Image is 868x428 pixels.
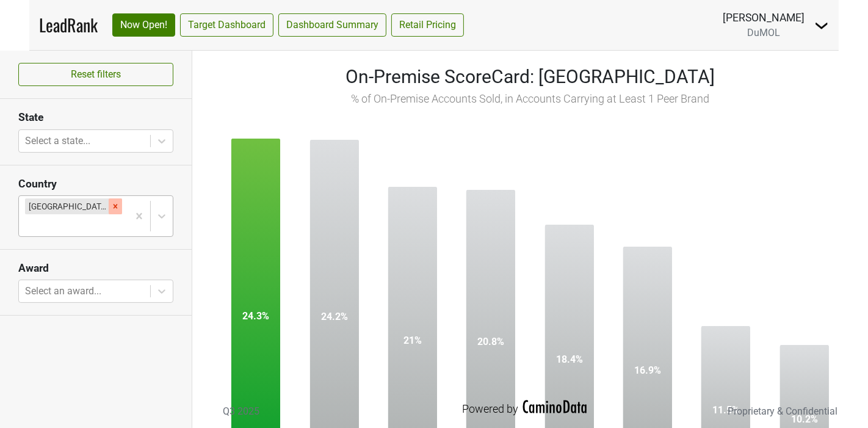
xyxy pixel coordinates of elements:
[25,198,109,214] div: [GEOGRAPHIC_DATA]
[403,335,422,346] text: 21%
[814,18,829,33] img: Dropdown Menu
[462,397,598,422] div: Powered by
[18,63,173,86] button: Reset filters
[112,13,175,37] a: Now Open!
[556,354,583,365] text: 18.4%
[278,13,386,37] a: Dashboard Summary
[728,404,837,419] div: Proprietary & Confidential
[712,404,739,416] text: 11.5%
[18,111,173,124] h3: State
[512,397,598,422] img: CaminoData
[39,12,98,38] a: LeadRank
[18,178,173,190] h3: Country
[723,10,805,26] div: [PERSON_NAME]
[223,404,259,419] div: Q3 2025
[634,365,661,376] text: 16.9%
[351,92,709,105] span: % of On-Premise Accounts Sold, in Accounts Carrying at Least 1 Peer Brand
[321,311,348,322] text: 24.2%
[477,336,504,347] text: 20.8%
[18,262,173,275] h3: Award
[180,13,273,37] a: Target Dashboard
[109,198,122,214] div: Remove United States
[391,13,464,37] a: Retail Pricing
[791,413,818,425] text: 10.2%
[242,310,269,322] text: 24.3%
[747,27,780,38] span: DuMOL
[345,66,715,87] span: On-Premise ScoreCard: [GEOGRAPHIC_DATA]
